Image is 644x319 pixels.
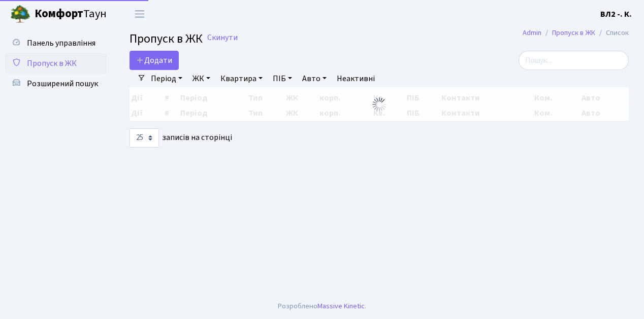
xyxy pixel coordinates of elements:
[130,51,179,70] a: Додати
[207,33,238,43] a: Скинути
[298,70,331,87] a: Авто
[5,74,107,94] a: Розширений пошук
[333,70,379,87] a: Неактивні
[595,27,629,39] li: Список
[5,53,107,74] a: Пропуск в ЖК
[127,6,152,22] button: Переключити навігацію
[35,6,107,23] span: Таун
[269,70,296,87] a: ПІБ
[10,4,30,24] img: logo.png
[130,128,232,148] label: записів на сторінці
[27,78,98,89] span: Розширений пошук
[371,96,388,113] img: Обробка...
[5,33,107,53] a: Панель управління
[27,58,77,69] span: Пропуск в ЖК
[216,70,267,87] a: Квартира
[188,70,214,87] a: ЖК
[130,30,203,48] span: Пропуск в ЖК
[136,55,172,66] span: Додати
[278,301,366,312] div: Розроблено .
[507,22,644,44] nav: breadcrumb
[317,301,365,311] a: Massive Kinetic
[523,27,541,38] a: Admin
[552,27,595,38] a: Пропуск в ЖК
[27,38,95,49] span: Панель управління
[519,51,629,70] input: Пошук...
[147,70,186,87] a: Період
[35,6,83,22] b: Комфорт
[600,8,632,20] a: ВЛ2 -. К.
[130,128,159,148] select: записів на сторінці
[600,9,632,20] b: ВЛ2 -. К.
